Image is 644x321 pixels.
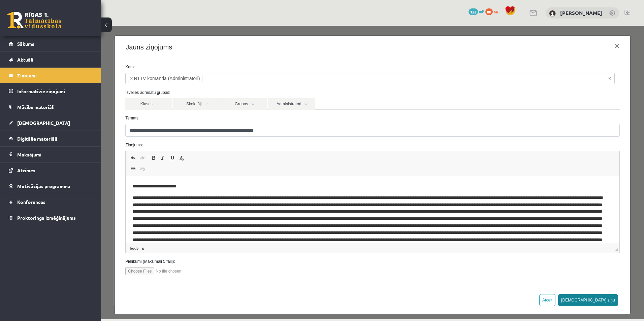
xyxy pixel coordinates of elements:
[19,89,523,95] label: Temats:
[508,11,524,30] button: ×
[19,233,523,239] label: Pielikumi (Maksimāli 5 faili):
[67,128,76,136] a: Underline (Ctrl+U)
[29,49,32,56] span: ×
[9,52,93,67] a: Aktuāli
[9,68,93,83] a: Ziņojumi
[19,116,523,122] label: Ziņojums:
[37,128,46,136] a: Redo (Ctrl+Y)
[119,72,166,84] a: Grupas
[9,83,93,99] a: Informatīvie ziņojumi
[17,41,34,47] span: Sākums
[514,222,517,225] span: Resize
[24,72,71,84] a: Klases
[469,8,484,14] a: 122 mP
[19,64,523,70] label: Izvēlies adresātu grupas:
[17,147,93,162] legend: Maksājumi
[17,57,33,63] span: Aktuāli
[27,49,101,56] li: R1TV komanda (Administratori)
[549,10,556,17] img: Inga Revina
[17,215,76,221] span: Proktoringa izmēģinājums
[27,219,39,225] a: body element
[17,104,55,110] span: Mācību materiāli
[25,150,518,218] iframe: Editor, wiswyg-editor-47363755761760-1756892038-742
[17,167,35,173] span: Atzīmes
[17,199,45,205] span: Konferences
[25,16,71,26] h4: Jauns ziņojums
[72,72,119,84] a: Skolotāji
[9,194,93,210] a: Konferences
[7,7,487,88] body: Editor, wiswyg-editor-47363755761760-1756892038-742
[507,49,510,56] span: Noņemt visus vienumus
[9,36,93,51] a: Sākums
[457,268,517,280] button: [DEMOGRAPHIC_DATA] ziņu
[469,8,478,15] span: 122
[479,8,484,14] span: mP
[7,12,61,29] a: Rīgas 1. Tālmācības vidusskola
[17,183,70,189] span: Motivācijas programma
[9,131,93,146] a: Digitālie materiāli
[167,72,214,84] a: Administratori
[76,128,86,136] a: Remove Format
[27,139,37,147] a: Link (Ctrl+K)
[27,128,37,136] a: Undo (Ctrl+Z)
[37,139,46,147] a: Unlink
[19,38,523,44] label: Kam:
[17,136,57,142] span: Digitālie materiāli
[40,219,45,225] a: p element
[9,210,93,225] a: Proktoringa izmēģinājums
[485,8,493,15] span: 80
[17,68,93,83] legend: Ziņojumi
[494,8,498,14] span: xp
[560,9,602,16] a: [PERSON_NAME]
[9,147,93,162] a: Maksājumi
[438,268,454,280] button: Atcelt
[9,163,93,178] a: Atzīmes
[9,178,93,194] a: Motivācijas programma
[17,120,70,126] span: [DEMOGRAPHIC_DATA]
[57,128,67,136] a: Italic (Ctrl+I)
[48,128,57,136] a: Bold (Ctrl+B)
[9,99,93,115] a: Mācību materiāli
[17,83,93,99] legend: Informatīvie ziņojumi
[485,8,502,14] a: 80 xp
[9,115,93,131] a: [DEMOGRAPHIC_DATA]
